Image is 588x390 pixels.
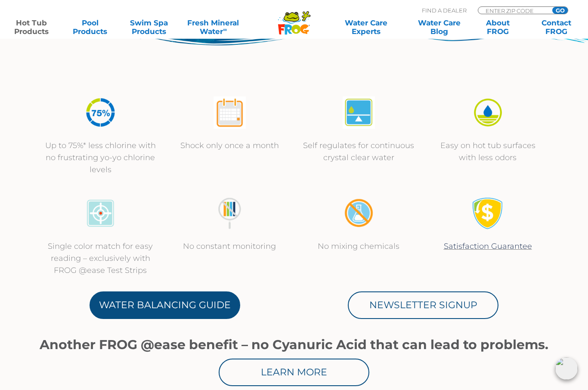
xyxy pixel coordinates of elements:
[303,139,415,164] p: Self regulates for continuous crystal clear water
[329,19,403,36] a: Water CareExperts
[214,96,246,129] img: atease-icon-shock-once
[444,241,532,251] a: Satisfaction Guarantee
[173,139,285,152] p: Shock only once a month
[472,96,504,129] img: icon-atease-easy-on
[90,291,240,319] a: Water Balancing Guide
[432,139,544,164] p: Easy on hot tub surfaces with less odors
[422,6,467,14] p: Find A Dealer
[223,26,227,33] sup: ∞
[472,197,504,229] img: Satisfaction Guarantee Icon
[534,19,579,36] a: ContactFROG
[84,197,117,229] img: icon-atease-color-match
[214,197,246,229] img: no-constant-monitoring1
[219,359,369,386] a: Learn More
[36,337,552,352] h1: Another FROG @ease benefit – no Cyanuric Acid that can lead to problems.
[84,96,117,129] img: icon-atease-75percent-less
[44,139,156,176] p: Up to 75%* less chlorine with no frustrating yo-yo chlorine levels
[485,7,543,14] input: Zip Code Form
[9,19,54,36] a: Hot TubProducts
[343,96,375,129] img: atease-icon-self-regulates
[348,291,498,319] a: Newsletter Signup
[44,240,156,276] p: Single color match for easy reading – exclusively with FROG @ease Test Strips
[126,19,172,36] a: Swim SpaProducts
[185,19,242,36] a: Fresh MineralWater∞
[555,357,578,380] img: openIcon
[475,19,521,36] a: AboutFROG
[303,240,415,252] p: No mixing chemicals
[416,19,462,36] a: Water CareBlog
[173,240,285,252] p: No constant monitoring
[552,7,568,14] input: GO
[67,19,113,36] a: PoolProducts
[343,197,375,229] img: no-mixing1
